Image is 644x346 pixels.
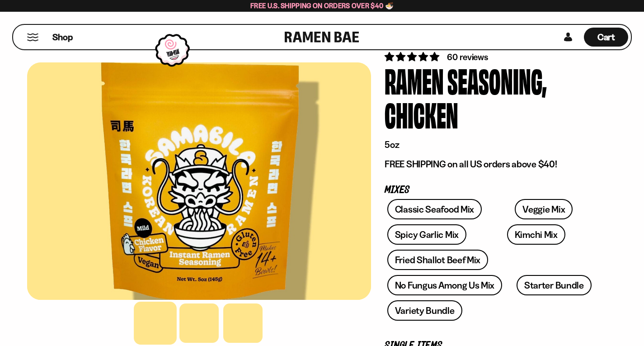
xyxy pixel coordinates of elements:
div: Ramen [385,63,444,97]
div: Seasoning, [447,63,546,97]
a: Kimchi Mix [507,224,565,245]
a: Starter Bundle [517,275,592,295]
a: Spicy Garlic Mix [387,224,466,245]
span: Shop [52,31,73,43]
a: Shop [52,28,73,47]
a: Classic Seafood Mix [387,199,482,219]
p: 5oz [385,139,603,151]
a: Variety Bundle [387,300,462,321]
a: No Fungus Among Us Mix [387,275,502,295]
span: Cart [597,32,615,43]
button: Mobile Menu Trigger [27,33,39,41]
div: Chicken [385,97,458,131]
a: Fried Shallot Beef Mix [387,250,488,270]
p: Mixes [385,186,603,194]
p: FREE SHIPPING on all US orders above $40! [385,158,603,170]
span: Free U.S. Shipping on Orders over $40 🍜 [250,1,394,10]
div: Cart [584,25,628,49]
a: Veggie Mix [515,199,573,219]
